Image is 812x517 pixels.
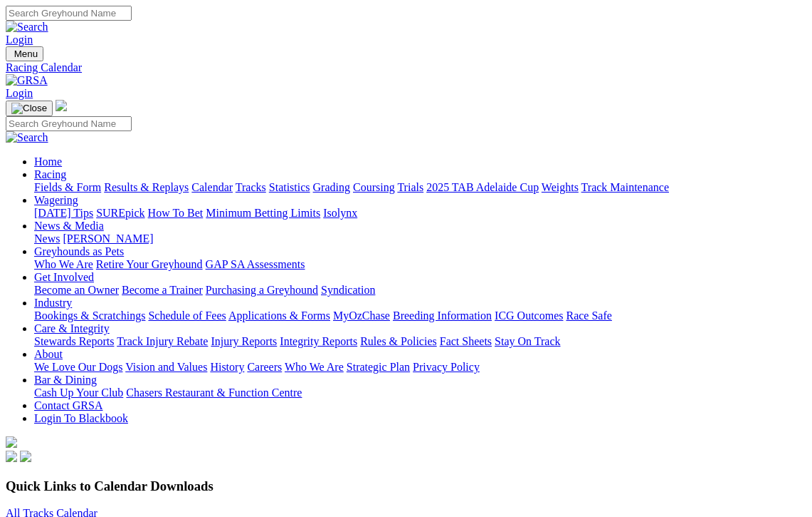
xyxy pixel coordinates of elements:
a: Injury Reports [211,335,277,347]
a: Fact Sheets [440,335,492,347]
a: Retire Your Greyhound [96,258,203,270]
a: Greyhounds as Pets [34,245,124,257]
div: Wagering [34,207,806,220]
a: Chasers Restaurant & Function Centre [126,387,302,399]
a: 2025 TAB Adelaide Cup [426,181,539,193]
img: GRSA [6,74,48,87]
a: Rules & Policies [360,335,437,347]
a: Strategic Plan [347,361,410,373]
a: Home [34,155,62,168]
a: GAP SA Assessments [206,258,305,270]
input: Search [6,6,132,21]
img: logo-grsa-white.png [56,100,67,111]
a: Weights [542,181,579,193]
div: Get Involved [34,284,806,297]
a: Cash Up Your Club [34,387,123,399]
a: Purchasing a Greyhound [206,284,318,296]
a: Track Injury Rebate [117,335,208,347]
a: Industry [34,297,72,309]
a: SUREpick [96,207,144,219]
img: twitter.svg [20,451,31,462]
a: Login [6,34,33,46]
a: Statistics [269,181,310,193]
div: News & Media [34,232,806,245]
div: Industry [34,309,806,322]
div: About [34,361,806,374]
a: Coursing [353,181,395,193]
img: Search [6,131,48,144]
a: Careers [247,361,282,373]
a: Racing Calendar [6,61,806,74]
button: Toggle navigation [6,101,53,116]
a: How To Bet [148,207,204,219]
a: [DATE] Tips [34,207,93,219]
a: Become an Owner [34,284,119,296]
img: Search [6,21,48,34]
a: Stewards Reports [34,335,114,347]
a: [PERSON_NAME] [63,232,153,245]
span: Menu [14,48,38,59]
a: News & Media [34,220,104,232]
a: Applications & Forms [228,309,330,322]
div: Greyhounds as Pets [34,258,806,271]
a: Breeding Information [393,309,492,322]
button: Toggle navigation [6,46,43,61]
a: About [34,348,63,360]
a: Privacy Policy [413,361,480,373]
div: Racing [34,181,806,194]
a: Trials [397,181,423,193]
a: Racing [34,168,66,180]
a: Fields & Form [34,181,101,193]
a: Track Maintenance [581,181,669,193]
a: Isolynx [323,207,357,219]
a: News [34,232,60,245]
a: Results & Replays [104,181,189,193]
a: Bookings & Scratchings [34,309,145,322]
input: Search [6,116,132,131]
a: Vision and Values [125,361,207,373]
h3: Quick Links to Calendar Downloads [6,478,806,494]
img: facebook.svg [6,451,17,462]
a: Race Safe [566,309,611,322]
div: Bar & Dining [34,387,806,399]
a: Stay On Track [495,335,560,347]
a: Login To Blackbook [34,412,128,424]
a: Contact GRSA [34,399,102,411]
a: Minimum Betting Limits [206,207,320,219]
a: Bar & Dining [34,374,97,386]
a: Wagering [34,194,78,206]
a: Syndication [321,284,375,296]
img: Close [11,103,47,114]
a: MyOzChase [333,309,390,322]
a: Grading [313,181,350,193]
div: Care & Integrity [34,335,806,348]
a: Who We Are [34,258,93,270]
a: Get Involved [34,271,94,283]
a: Login [6,87,33,99]
a: ICG Outcomes [495,309,563,322]
a: Integrity Reports [280,335,357,347]
a: We Love Our Dogs [34,361,122,373]
a: Calendar [191,181,233,193]
a: Become a Trainer [122,284,203,296]
a: Care & Integrity [34,322,110,334]
a: Who We Are [285,361,344,373]
a: Tracks [236,181,266,193]
a: Schedule of Fees [148,309,226,322]
img: logo-grsa-white.png [6,436,17,448]
a: History [210,361,244,373]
